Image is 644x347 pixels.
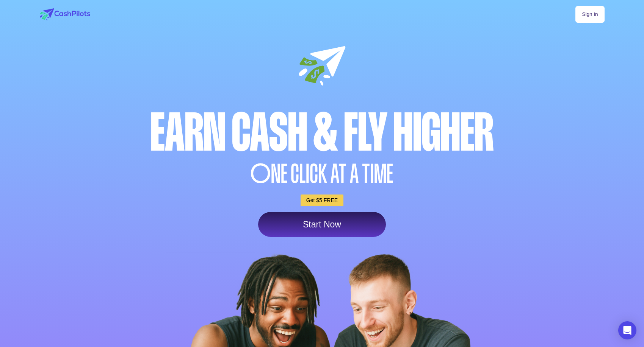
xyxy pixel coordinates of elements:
div: Open Intercom Messenger [618,321,636,339]
div: NE CLICK AT A TIME [38,161,606,187]
a: Start Now [258,212,386,237]
img: logo [40,8,90,20]
a: Get $5 FREE [301,195,343,206]
a: Sign In [575,6,604,23]
div: Earn Cash & Fly higher [38,106,606,159]
span: O [251,161,271,187]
